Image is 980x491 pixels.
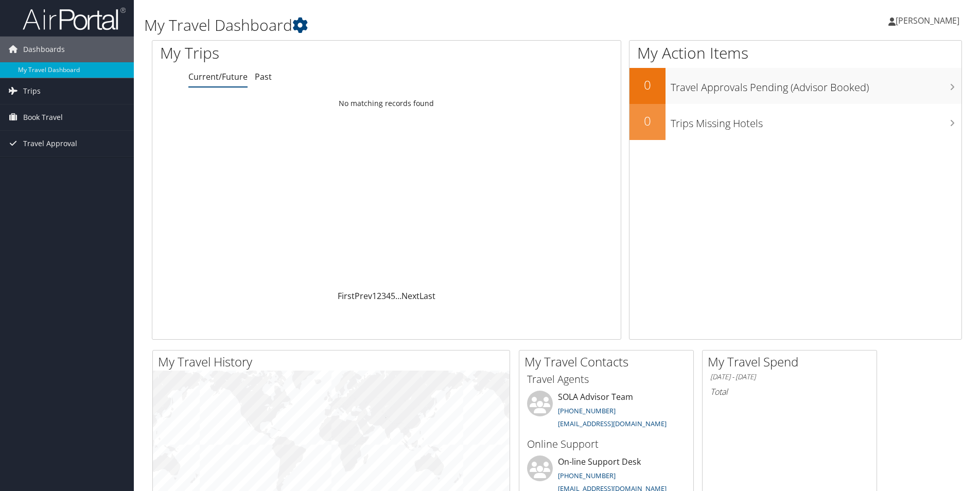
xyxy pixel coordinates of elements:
[888,5,970,36] a: [PERSON_NAME]
[629,112,666,130] h2: 0
[23,78,41,104] span: Trips
[160,42,418,64] h1: My Trips
[629,104,961,140] a: 0Trips Missing Hotels
[671,75,961,95] h3: Travel Approvals Pending (Advisor Booked)
[629,76,666,94] h2: 0
[188,71,248,82] a: Current/Future
[395,290,401,302] span: …
[255,71,272,82] a: Past
[23,131,77,156] span: Travel Approval
[144,14,694,36] h1: My Travel Dashboard
[629,68,961,104] a: 0Travel Approvals Pending (Advisor Booked)
[419,290,435,302] a: Last
[158,353,510,371] h2: My Travel History
[23,37,65,62] span: Dashboards
[527,437,686,451] h3: Online Support
[558,471,616,480] a: [PHONE_NUMBER]
[386,290,391,302] a: 4
[23,7,126,31] img: airportal-logo.png
[896,15,959,26] span: [PERSON_NAME]
[629,42,961,64] h1: My Action Items
[710,386,869,397] h6: Total
[527,372,686,387] h3: Travel Agents
[338,290,355,302] a: First
[391,290,395,302] a: 5
[23,104,63,130] span: Book Travel
[152,94,621,113] td: No matching records found
[524,353,693,371] h2: My Travel Contacts
[708,353,877,371] h2: My Travel Spend
[522,391,691,433] li: SOLA Advisor Team
[401,290,419,302] a: Next
[372,290,377,302] a: 1
[355,290,372,302] a: Prev
[710,372,869,382] h6: [DATE] - [DATE]
[381,290,386,302] a: 3
[558,419,667,428] a: [EMAIL_ADDRESS][DOMAIN_NAME]
[377,290,381,302] a: 2
[558,406,616,415] a: [PHONE_NUMBER]
[671,111,961,131] h3: Trips Missing Hotels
